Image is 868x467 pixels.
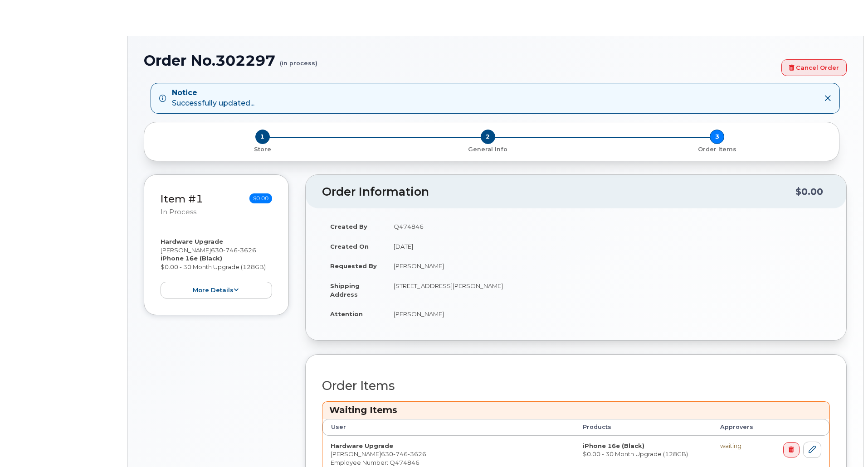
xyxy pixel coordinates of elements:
[161,238,223,245] strong: Hardware Upgrade
[781,59,847,76] a: Cancel Order
[330,223,367,230] strong: Created By
[385,304,830,324] td: [PERSON_NAME]
[331,442,393,449] strong: Hardware Upgrade
[172,88,254,98] strong: Notice
[385,256,830,276] td: [PERSON_NAME]
[385,217,830,236] td: Q474846
[161,282,272,298] button: more details
[161,255,222,262] strong: iPhone 16e (Black)
[322,186,795,198] h2: Order Information
[161,237,272,298] div: [PERSON_NAME] $0.00 - 30 Month Upgrade (128GB)
[255,130,270,144] span: 1
[329,404,823,416] h3: Waiting Items
[381,450,426,457] span: 630
[330,243,369,250] strong: Created On
[385,276,830,304] td: [STREET_ADDRESS][PERSON_NAME]
[249,193,272,203] span: $0.00
[211,246,256,254] span: 630
[322,419,575,435] th: User
[238,246,256,254] span: 3626
[408,450,426,457] span: 3626
[322,379,830,393] h2: Order Items
[155,145,370,154] p: Store
[481,130,495,144] span: 2
[720,442,760,450] div: waiting
[330,310,363,318] strong: Attention
[161,193,203,205] a: Item #1
[330,262,377,270] strong: Requested By
[385,236,830,256] td: [DATE]
[161,208,196,216] small: in process
[393,450,408,457] span: 746
[280,53,317,67] small: (in process)
[330,282,360,298] strong: Shipping Address
[377,145,599,154] p: General Info
[373,144,602,154] a: 2 General Info
[575,419,712,435] th: Products
[795,183,823,200] div: $0.00
[223,246,238,254] span: 746
[172,88,254,109] div: Successfully updated...
[151,144,373,154] a: 1 Store
[331,459,419,466] span: Employee Number: Q474846
[583,442,644,449] strong: iPhone 16e (Black)
[712,419,768,435] th: Approvers
[144,53,777,68] h1: Order No.302297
